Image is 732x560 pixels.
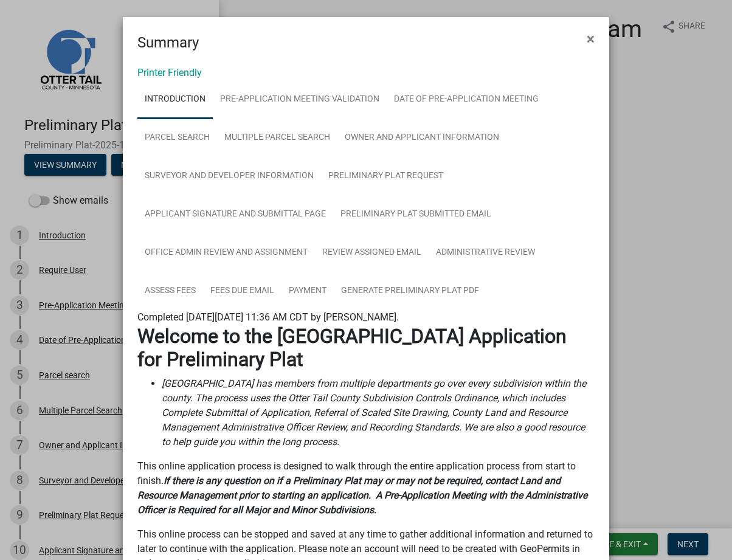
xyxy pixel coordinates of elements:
[137,157,321,196] a: Surveyor and Developer Information
[137,119,217,157] a: Parcel search
[281,272,334,311] a: Payment
[315,233,429,272] a: Review Assigned Email
[333,195,499,234] a: Preliminary Plat Submitted Email
[334,272,486,311] a: Generate Preliminary Plat PDF
[137,67,202,78] a: Printer Friendly
[213,80,387,119] a: Pre-Application Meeting Validation
[429,233,542,272] a: Administrative Review
[137,475,587,516] strong: If there is any question on if a Preliminary Plat may or may not be required, contact Land and Re...
[137,195,333,234] a: Applicant Signature and Submittal Page
[387,80,546,119] a: Date of Pre-Application Meeting
[137,311,399,323] span: Completed [DATE][DATE] 11:36 AM CDT by [PERSON_NAME].
[137,325,567,371] strong: Welcome to the [GEOGRAPHIC_DATA] Application for Preliminary Plat
[137,80,213,119] a: Introduction
[203,272,281,311] a: Fees Due Email
[162,378,586,448] i: [GEOGRAPHIC_DATA] has members from multiple departments go over every subdivision within the coun...
[217,119,337,157] a: Multiple Parcel Search
[137,459,595,517] p: This online application process is designed to walk through the entire application process from s...
[137,272,203,311] a: Assess Fees
[577,22,604,56] button: Close
[337,119,506,157] a: Owner and Applicant Information
[321,157,451,196] a: Preliminary Plat Request
[587,30,595,47] span: ×
[137,32,199,54] h4: Summary
[137,233,315,272] a: Office Admin Review and Assignment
